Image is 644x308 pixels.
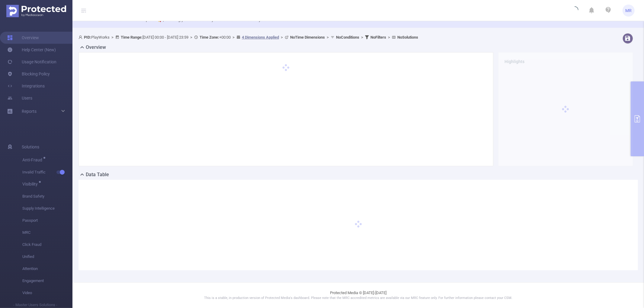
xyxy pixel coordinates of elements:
a: Integrations [7,80,45,92]
span: > [188,35,194,40]
b: Time Range: [121,35,143,40]
span: Solutions [22,141,39,153]
b: No Filters [370,35,386,40]
b: No Conditions [336,35,359,40]
u: 4 Dimensions Applied [242,35,279,40]
span: Video [22,287,72,299]
span: Visibility [22,182,40,186]
a: Blocking Policy [7,68,50,80]
a: Overview [7,32,39,44]
span: Brand Safety [22,190,72,202]
span: Click Fraud [22,239,72,251]
span: Engagement [22,275,72,287]
a: Help Center (New) [7,44,56,56]
span: Supply Intelligence [22,202,72,214]
footer: Protected Media © [DATE]-[DATE] [72,282,644,308]
b: PID: [84,35,91,40]
img: Protected Media [6,5,66,17]
span: Unified [22,251,72,263]
h2: Overview [86,44,106,51]
span: > [386,35,392,40]
a: Reports [22,105,37,117]
span: Reports [22,109,37,114]
span: Anti-Fraud [22,158,44,162]
a: Users [7,92,32,104]
span: Passport [22,214,72,227]
span: Invalid Traffic [22,166,72,178]
i: icon: loading [571,6,578,15]
h2: Data Table [86,171,109,178]
span: MRC [22,227,72,239]
b: No Solutions [397,35,418,40]
span: > [279,35,285,40]
a: Usage Notification [7,56,56,68]
span: > [325,35,331,40]
span: > [110,35,115,40]
span: > [359,35,365,40]
span: PlayWorks [DATE] 00:00 - [DATE] 23:59 +00:00 [78,35,418,40]
span: MR [626,5,632,17]
b: Time Zone: [200,35,219,40]
span: Attention [22,263,72,275]
span: > [231,35,236,40]
p: This is a stable, in production version of Protected Media's dashboard. Please note that the MRC ... [88,296,629,301]
i: icon: user [78,35,84,39]
b: No Time Dimensions [290,35,325,40]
